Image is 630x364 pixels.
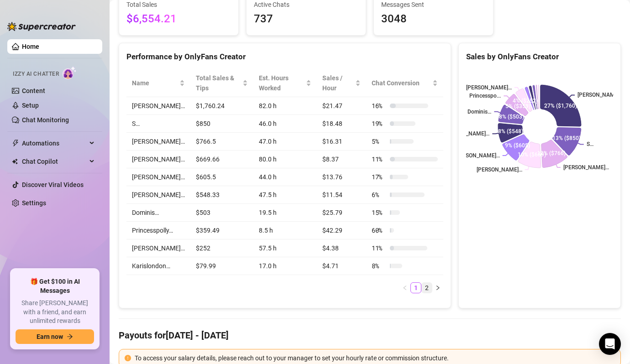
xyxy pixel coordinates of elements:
td: 47.5 h [253,186,317,204]
a: Content [22,87,45,94]
td: $79.99 [190,257,253,275]
td: 47.0 h [253,133,317,151]
th: Chat Conversion [366,69,443,97]
span: Earn now [37,333,63,340]
span: Sales / Hour [322,73,353,93]
span: Automations [22,136,87,151]
li: Previous Page [399,282,410,293]
td: [PERSON_NAME]… [126,97,190,115]
text: [PERSON_NAME]… [577,92,623,99]
td: $16.31 [317,133,366,151]
div: Open Intercom Messenger [599,333,621,355]
div: Sales by OnlyFans Creator [466,51,613,63]
td: 17.0 h [253,257,317,275]
text: Dominis… [467,109,491,115]
span: thunderbolt [12,140,19,147]
text: [PERSON_NAME]… [454,152,500,159]
span: Share [PERSON_NAME] with a friend, and earn unlimited rewards [16,299,94,326]
td: $21.47 [317,97,366,115]
img: AI Chatter [63,66,77,79]
td: $8.37 [317,151,366,168]
span: Name [132,78,178,88]
text: Princesspo... [469,93,501,99]
td: $503 [190,204,253,222]
a: Chat Monitoring [22,116,69,124]
td: $18.48 [317,115,366,133]
div: Est. Hours Worked [259,73,304,93]
td: [PERSON_NAME]… [126,239,190,257]
td: $1,760.24 [190,97,253,115]
td: 19.5 h [253,204,317,222]
span: 737 [254,10,358,28]
a: 1 [411,283,421,293]
td: $669.66 [190,151,253,168]
td: $359.49 [190,222,253,239]
td: $4.38 [317,239,366,257]
img: logo-BBDzfeDw.svg [7,22,76,31]
td: $25.79 [317,204,366,222]
span: right [435,285,441,291]
a: 2 [422,283,432,293]
li: Next Page [432,282,443,293]
a: Setup [22,102,39,109]
h4: Payouts for [DATE] - [DATE] [119,329,621,342]
td: S… [126,115,190,133]
td: [PERSON_NAME]… [126,151,190,168]
td: $548.33 [190,186,253,204]
span: 3048 [381,10,486,28]
span: arrow-right [67,333,73,340]
a: Home [22,43,39,50]
span: 17 % [372,172,386,182]
td: Princesspolly… [126,222,190,239]
span: Chat Conversion [372,78,430,88]
span: 16 % [372,101,386,111]
li: 2 [421,282,432,293]
a: Discover Viral Videos [22,181,84,188]
td: $42.29 [317,222,366,239]
span: 60 % [372,225,386,235]
div: To access your salary details, please reach out to your manager to set your hourly rate or commis... [135,353,615,363]
span: 🎁 Get $100 in AI Messages [16,277,94,295]
span: Total Sales & Tips [196,73,241,93]
div: Performance by OnlyFans Creator [126,51,443,63]
td: [PERSON_NAME]… [126,133,190,151]
span: 11 % [372,243,386,253]
button: left [399,282,410,293]
td: 46.0 h [253,115,317,133]
td: 44.0 h [253,168,317,186]
img: Chat Copilot [12,158,18,165]
td: $850 [190,115,253,133]
span: exclamation-circle [125,355,131,361]
th: Total Sales & Tips [190,69,253,97]
td: $252 [190,239,253,257]
span: 19 % [372,119,386,129]
span: Chat Copilot [22,154,87,169]
span: $6,554.21 [126,10,231,28]
span: left [402,285,408,291]
button: right [432,282,443,293]
td: Dominis… [126,204,190,222]
a: Settings [22,199,46,207]
td: 80.0 h [253,151,317,168]
td: $13.76 [317,168,366,186]
text: [PERSON_NAME]… [563,164,609,171]
th: Name [126,69,190,97]
td: $11.54 [317,186,366,204]
text: [PERSON_NAME]… [444,130,489,137]
th: Sales / Hour [317,69,366,97]
span: Izzy AI Chatter [13,70,59,78]
li: 1 [410,282,421,293]
span: 5 % [372,136,386,146]
td: 57.5 h [253,239,317,257]
span: 15 % [372,208,386,218]
span: 8 % [372,261,386,271]
text: [PERSON_NAME]… [466,84,512,91]
text: S… [587,141,593,148]
td: [PERSON_NAME]… [126,186,190,204]
span: 11 % [372,154,386,164]
td: $4.71 [317,257,366,275]
td: $605.5 [190,168,253,186]
td: 82.0 h [253,97,317,115]
td: Karislondon… [126,257,190,275]
td: [PERSON_NAME]… [126,168,190,186]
